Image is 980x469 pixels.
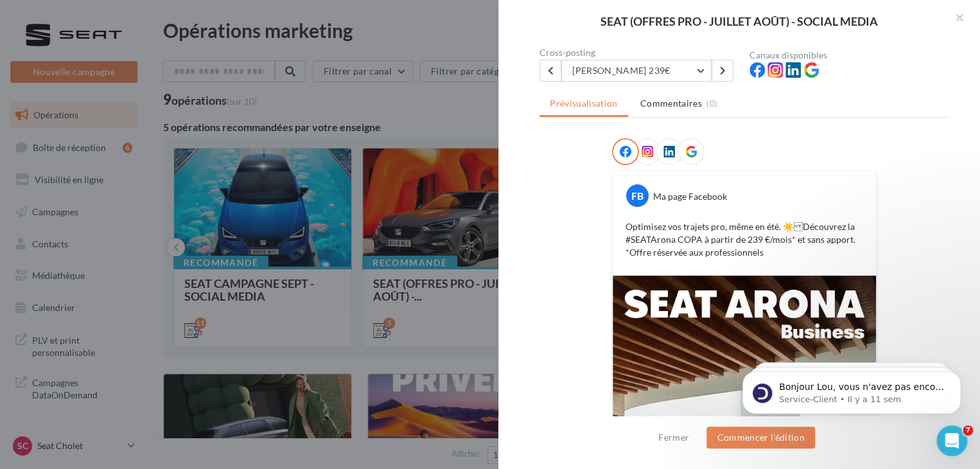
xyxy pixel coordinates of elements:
iframe: Intercom notifications message [723,344,980,434]
button: Commencer l'édition [706,427,815,448]
div: Cross-posting [539,48,739,57]
span: Commentaires [640,97,702,110]
div: SEAT (OFFRES PRO - JUILLET AOÛT) - SOCIAL MEDIA [519,15,959,27]
iframe: Intercom live chat [936,425,967,456]
div: Ma page Facebook [653,190,727,203]
span: (0) [706,98,717,109]
div: Canaux disponibles [749,51,949,60]
div: FB [626,184,649,207]
p: Optimisez vos trajets pro, même en été. ☀️ Découvrez la #SEATArona COPA à partir de 239 €/mois* e... [626,220,863,259]
button: [PERSON_NAME] 239€ [561,60,712,82]
button: Fermer [653,430,694,445]
span: 7 [963,425,973,436]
